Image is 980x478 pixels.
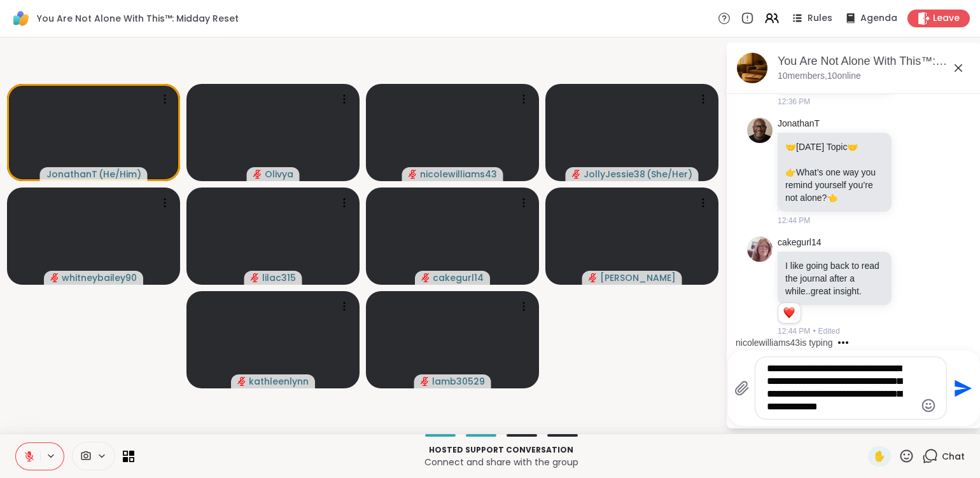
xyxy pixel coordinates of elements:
span: whitneybailey90 [62,271,137,284]
span: JonathanT [46,168,97,181]
p: Connect and share with the group [142,456,860,468]
span: 12:44 PM [778,215,810,226]
span: lamb30529 [432,375,485,388]
span: 12:36 PM [778,96,810,107]
span: 👈 [827,193,837,203]
span: audio-muted [589,273,598,282]
span: audio-muted [572,170,581,179]
div: You Are Not Alone With This™: Midday Reset, [DATE] [778,53,971,69]
button: Reactions: love [782,308,795,318]
span: 12:44 PM [778,325,810,337]
span: You Are Not Alone With This™: Midday Reset [37,12,239,25]
img: You Are Not Alone With This™: Midday Reset, Oct 11 [737,53,767,83]
span: Chat [942,450,965,463]
button: Send [947,374,976,402]
span: 🤝 [785,142,796,152]
span: audio-muted [421,377,430,386]
span: audio-muted [409,170,417,179]
p: What’s one way you remind yourself you’re not alone? [785,166,884,204]
span: nicolewilliams43 [420,168,497,181]
span: 🤝 [847,142,858,152]
span: audio-muted [251,273,260,282]
span: 👉 [785,167,796,177]
span: audio-muted [421,273,430,282]
img: https://sharewell-space-live.sfo3.digitaloceanspaces.com/user-generated/0ae773e8-4ed3-419a-8ed2-f... [747,236,773,262]
div: Reaction list [778,303,801,324]
a: cakegurl14 [778,236,822,249]
p: I like going back to read the journal after a while..great insight. [785,259,884,297]
span: JollyJessie38 [584,168,645,181]
span: ( She/Her ) [647,168,692,181]
span: Rules [808,12,832,25]
p: [DATE] Topic [785,140,884,153]
div: nicolewilliams43 is typing [736,336,833,349]
p: 10 members, 10 online [778,70,861,83]
span: kathleenlynn [249,375,309,388]
span: audio-muted [253,170,262,179]
span: • [813,325,815,337]
button: Emoji picker [921,398,936,413]
span: ✋ [873,449,886,464]
img: https://sharewell-space-live.sfo3.digitaloceanspaces.com/user-generated/0e2c5150-e31e-4b6a-957d-4... [747,118,773,143]
span: audio-muted [50,273,59,282]
span: audio-muted [237,377,246,386]
span: [PERSON_NAME] [600,271,676,284]
a: JonathanT [778,118,820,130]
span: ( He/Him ) [99,168,141,181]
img: ShareWell Logomark [10,8,32,29]
span: Agenda [860,12,897,25]
span: Olivya [265,168,293,181]
span: cakegurl14 [433,271,484,284]
span: Leave [933,12,960,25]
textarea: Type your message [767,362,915,414]
span: Edited [818,325,840,337]
p: Hosted support conversation [142,444,860,456]
span: lilac315 [262,271,296,284]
